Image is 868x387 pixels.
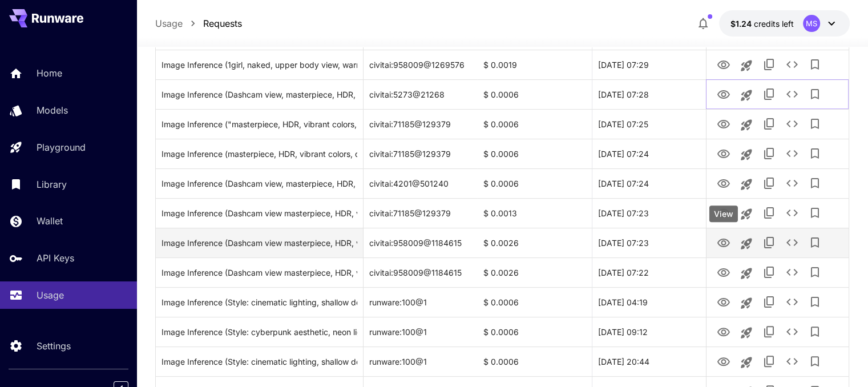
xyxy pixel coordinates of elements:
[155,17,242,30] nav: breadcrumb
[162,288,357,317] div: Click to copy prompt
[730,18,794,30] div: $1.24134
[162,347,357,376] div: Click to copy prompt
[735,292,758,315] button: Launch in playground
[364,168,478,198] div: civitai:4201@501240
[478,79,592,109] div: $ 0.0006
[719,10,850,37] button: $1.24134MS
[364,198,478,228] div: civitai:71185@129379
[758,83,781,106] button: Copy TaskUUID
[592,317,706,346] div: 25 Sep, 2025 09:12
[758,261,781,284] button: Copy TaskUUID
[364,346,478,376] div: runware:100@1
[478,139,592,168] div: $ 0.0006
[735,143,758,166] button: Launch in playground
[709,205,738,222] div: View
[758,172,781,195] button: Copy TaskUUID
[203,17,242,30] a: Requests
[162,50,357,79] div: Click to copy prompt
[37,103,68,117] p: Models
[781,201,804,224] button: See details
[478,287,592,317] div: $ 0.0006
[758,231,781,254] button: Copy TaskUUID
[754,19,794,29] span: credits left
[592,139,706,168] div: 27 Sep, 2025 07:24
[37,339,71,353] p: Settings
[804,231,826,254] button: Add to library
[735,232,758,255] button: Launch in playground
[758,350,781,373] button: Copy TaskUUID
[162,199,357,228] div: Click to copy prompt
[781,320,804,343] button: See details
[781,261,804,284] button: See details
[478,317,592,346] div: $ 0.0006
[37,140,86,154] p: Playground
[364,79,478,109] div: civitai:5273@21268
[712,171,735,195] button: View
[804,112,826,135] button: Add to library
[592,346,706,376] div: 24 Sep, 2025 20:44
[592,109,706,139] div: 27 Sep, 2025 07:25
[781,83,804,106] button: See details
[712,201,735,224] button: View
[162,317,357,346] div: Click to copy prompt
[364,257,478,287] div: civitai:958009@1184615
[712,112,735,135] button: View
[758,320,781,343] button: Copy TaskUUID
[37,66,62,80] p: Home
[592,168,706,198] div: 27 Sep, 2025 07:24
[364,287,478,317] div: runware:100@1
[758,142,781,165] button: Copy TaskUUID
[758,291,781,313] button: Copy TaskUUID
[478,50,592,79] div: $ 0.0019
[155,17,183,30] a: Usage
[781,291,804,313] button: See details
[804,142,826,165] button: Add to library
[712,142,735,165] button: View
[735,203,758,225] button: Launch in playground
[37,288,64,302] p: Usage
[804,320,826,343] button: Add to library
[804,83,826,106] button: Add to library
[592,257,706,287] div: 27 Sep, 2025 07:22
[735,351,758,374] button: Launch in playground
[478,257,592,287] div: $ 0.0026
[735,54,758,77] button: Launch in playground
[735,262,758,285] button: Launch in playground
[364,50,478,79] div: civitai:958009@1269576
[735,173,758,196] button: Launch in playground
[735,321,758,344] button: Launch in playground
[804,172,826,195] button: Add to library
[758,53,781,76] button: Copy TaskUUID
[735,84,758,107] button: Launch in playground
[712,260,735,284] button: View
[364,139,478,168] div: civitai:71185@129379
[712,82,735,106] button: View
[162,258,357,287] div: Click to copy prompt
[781,112,804,135] button: See details
[592,228,706,257] div: 27 Sep, 2025 07:23
[478,228,592,257] div: $ 0.0026
[162,110,357,139] div: Click to copy prompt
[804,350,826,373] button: Add to library
[804,53,826,76] button: Add to library
[162,169,357,198] div: Click to copy prompt
[758,112,781,135] button: Copy TaskUUID
[781,172,804,195] button: See details
[804,261,826,284] button: Add to library
[37,178,67,191] p: Library
[712,231,735,254] button: View
[592,198,706,228] div: 27 Sep, 2025 07:23
[592,50,706,79] div: 27 Sep, 2025 07:29
[735,114,758,136] button: Launch in playground
[781,142,804,165] button: See details
[162,80,357,109] div: Click to copy prompt
[758,201,781,224] button: Copy TaskUUID
[478,168,592,198] div: $ 0.0006
[712,349,735,373] button: View
[781,231,804,254] button: See details
[478,109,592,139] div: $ 0.0006
[162,139,357,168] div: Click to copy prompt
[364,317,478,346] div: runware:100@1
